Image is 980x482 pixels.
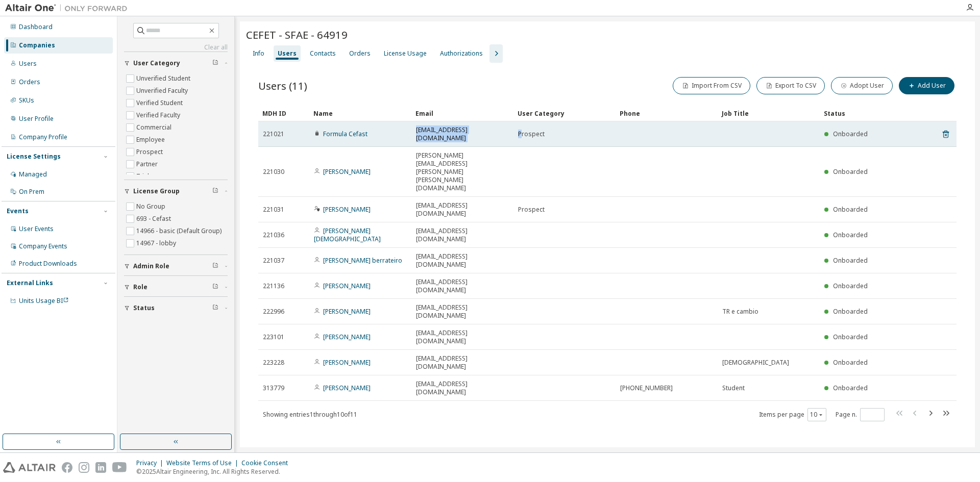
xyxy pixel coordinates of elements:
span: 222996 [263,308,284,316]
span: [EMAIL_ADDRESS][DOMAIN_NAME] [416,303,509,320]
label: Verified Faculty [136,109,182,121]
button: Export To CSV [756,77,825,94]
button: Add User [899,77,954,94]
a: [PERSON_NAME] [323,282,371,290]
div: On Prem [19,188,44,196]
p: © 2025 Altair Engineering, Inc. All Rights Reserved. [136,467,294,476]
span: Onboarded [833,307,868,316]
button: Admin Role [124,255,228,277]
span: Clear filter [212,304,218,312]
button: Import From CSV [673,77,750,94]
span: Onboarded [833,333,868,341]
span: 313779 [263,384,284,392]
span: [DEMOGRAPHIC_DATA] [722,359,789,367]
div: License Usage [384,49,427,58]
span: Clear filter [212,187,218,195]
span: Onboarded [833,384,868,392]
span: 221136 [263,282,284,290]
div: Privacy [136,459,166,467]
label: Unverified Student [136,72,192,85]
span: Prospect [518,130,545,138]
div: User Category [518,105,611,121]
span: [EMAIL_ADDRESS][DOMAIN_NAME] [416,201,509,218]
span: 221031 [263,206,284,214]
div: Company Profile [19,133,67,141]
label: Partner [136,158,160,170]
span: Clear filter [212,262,218,270]
span: Status [133,304,155,312]
div: Cookie Consent [241,459,294,467]
img: Altair One [5,3,133,13]
span: User Category [133,59,180,67]
label: Verified Student [136,97,185,109]
a: [PERSON_NAME] [323,205,371,214]
a: [PERSON_NAME][DEMOGRAPHIC_DATA] [314,226,381,243]
div: Contacts [310,49,336,58]
span: Prospect [518,206,545,214]
span: [EMAIL_ADDRESS][DOMAIN_NAME] [416,252,509,269]
div: Events [7,207,29,215]
div: Companies [19,41,55,49]
img: youtube.svg [112,462,127,473]
div: External Links [7,279,53,287]
span: Onboarded [833,231,868,239]
div: User Profile [19,115,54,123]
span: Users (11) [258,79,307,93]
span: Items per page [759,408,826,421]
label: 14967 - lobby [136,237,178,249]
div: Product Downloads [19,260,77,268]
div: Company Events [19,242,67,250]
span: 223101 [263,333,284,341]
div: License Settings [7,153,61,161]
a: [PERSON_NAME] [323,384,371,392]
img: instagram.svg [79,462,89,473]
label: Unverified Faculty [136,85,190,97]
span: Clear filter [212,283,218,291]
div: Name [313,105,407,121]
span: Role [133,283,148,291]
span: 221030 [263,168,284,176]
div: Orders [349,49,371,58]
div: Website Terms of Use [166,459,241,467]
span: 221036 [263,231,284,239]
span: [PHONE_NUMBER] [620,384,673,392]
button: User Category [124,52,228,74]
div: Dashboard [19,23,53,31]
div: MDH ID [262,105,305,121]
div: Users [278,49,297,58]
div: Authorizations [440,49,483,58]
img: linkedin.svg [95,462,106,473]
span: TR e cambio [722,308,758,316]
a: Clear all [124,43,228,52]
label: 14966 - basic (Default Group) [136,225,224,237]
div: SKUs [19,96,34,105]
label: Employee [136,134,167,146]
span: Student [722,384,745,392]
button: Adopt User [831,77,893,94]
div: Orders [19,78,40,86]
label: Trial [136,170,151,183]
a: [PERSON_NAME] [323,307,371,316]
span: Onboarded [833,256,868,265]
span: Onboarded [833,358,868,367]
span: 221037 [263,257,284,265]
button: Role [124,276,228,298]
a: [PERSON_NAME] [323,358,371,367]
div: Managed [19,170,47,179]
div: Email [415,105,509,121]
button: Status [124,297,228,319]
span: Onboarded [833,205,868,214]
span: [EMAIL_ADDRESS][DOMAIN_NAME] [416,329,509,345]
a: [PERSON_NAME] [323,167,371,176]
label: 693 - Cefast [136,213,173,225]
span: 221021 [263,130,284,138]
a: [PERSON_NAME] berrateiro [323,256,402,265]
span: 223228 [263,359,284,367]
span: [EMAIL_ADDRESS][DOMAIN_NAME] [416,380,509,396]
span: Admin Role [133,262,169,270]
span: Onboarded [833,167,868,176]
label: No Group [136,200,167,213]
span: License Group [133,187,180,195]
span: Showing entries 1 through 10 of 11 [263,410,357,419]
span: [EMAIL_ADDRESS][DOMAIN_NAME] [416,126,509,142]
